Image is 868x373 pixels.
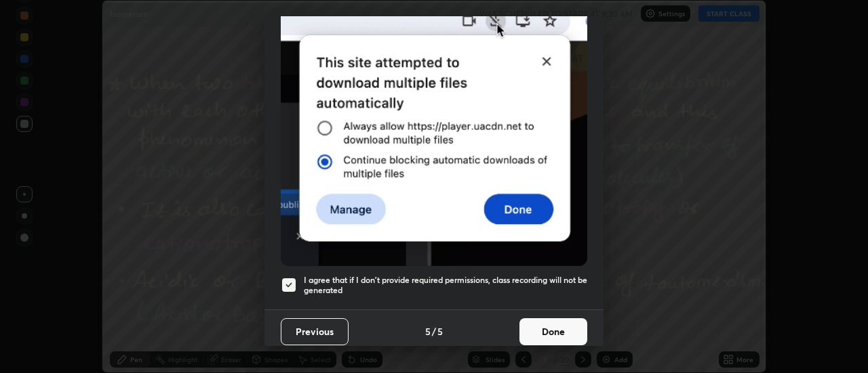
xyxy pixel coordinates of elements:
h4: 5 [425,324,431,338]
button: Done [519,318,587,345]
h4: / [432,324,436,338]
h5: I agree that if I don't provide required permissions, class recording will not be generated [304,275,587,296]
h4: 5 [437,324,443,338]
button: Previous [281,318,349,345]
